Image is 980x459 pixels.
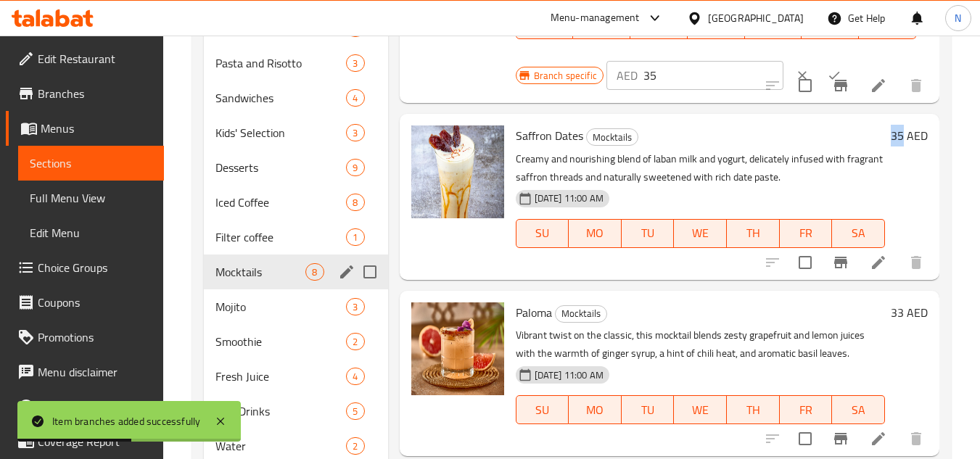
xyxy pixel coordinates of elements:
div: items [346,54,364,72]
span: Branches [38,85,152,102]
div: Mocktails8edit [204,255,387,289]
span: Desserts [215,159,346,176]
span: TH [733,400,774,421]
span: Mocktails [587,129,638,146]
div: Mocktails [586,128,638,146]
div: [GEOGRAPHIC_DATA] [708,10,804,26]
span: Upsell [38,398,152,415]
div: Pasta and Risotto [215,54,346,72]
span: Edit Restaurant [38,50,152,67]
span: 4 [347,91,363,105]
button: FR [780,395,833,424]
button: SU [516,395,569,424]
a: Upsell [6,389,164,424]
div: Menu-management [551,9,640,27]
div: items [346,124,364,141]
a: Choice Groups [6,250,164,285]
a: Edit menu item [870,430,887,447]
span: Branch specific [528,69,603,83]
div: Fresh Juice4 [204,359,387,394]
span: WE [680,400,721,421]
div: items [346,368,364,385]
button: WE [674,395,727,424]
img: Saffron Dates [411,125,504,218]
button: MO [569,219,622,248]
span: 3 [347,126,363,140]
span: SU [522,400,564,421]
button: TU [622,395,675,424]
button: SA [832,395,885,424]
span: Sandwiches [215,89,346,107]
div: Mocktails [555,305,607,323]
span: Choice Groups [38,259,152,276]
div: items [346,159,364,176]
button: FR [780,219,833,248]
span: TU [627,400,669,421]
button: WE [674,219,727,248]
div: Desserts9 [204,150,387,185]
span: N [955,10,961,26]
div: Smoothie2 [204,324,387,359]
span: SU [522,223,564,244]
img: Paloma [411,302,504,395]
span: 3 [347,300,363,314]
span: Paloma [516,302,552,323]
button: TH [727,219,780,248]
h6: 33 AED [891,302,928,323]
span: WE [680,223,721,244]
button: TU [622,219,675,248]
div: items [346,333,364,350]
a: Edit Restaurant [6,41,164,76]
button: delete [899,245,934,280]
div: items [346,89,364,107]
div: items [346,228,364,246]
p: AED [617,67,638,84]
span: 2 [347,335,363,349]
div: items [346,437,364,455]
span: 3 [347,57,363,70]
a: Edit menu item [870,77,887,94]
span: FR [786,400,827,421]
a: Branches [6,76,164,111]
span: Fresh Juice [215,368,346,385]
span: Select to update [790,247,820,278]
button: delete [899,68,934,103]
span: Soft Drinks [215,402,346,420]
span: MO [575,223,616,244]
div: Filter coffee1 [204,220,387,255]
span: Edit Menu [30,224,152,241]
span: SA [838,223,879,244]
div: Iced Coffee8 [204,185,387,220]
button: Branch-specific-item [823,245,858,280]
span: 8 [347,196,363,210]
a: Edit Menu [18,215,164,250]
span: Kids' Selection [215,124,346,141]
span: Mocktails [556,305,606,322]
button: delete [899,421,934,456]
span: Full Menu View [30,189,152,207]
span: Menus [41,120,152,137]
span: Water [215,437,346,455]
span: Filter coffee [215,228,346,246]
span: [DATE] 11:00 AM [529,368,609,382]
a: Coverage Report [6,424,164,459]
div: Kids' Selection3 [204,115,387,150]
button: SU [516,219,569,248]
span: Coupons [38,294,152,311]
span: Coverage Report [38,433,152,450]
span: TH [733,223,774,244]
button: clear [786,59,818,91]
div: items [305,263,324,281]
a: Promotions [6,320,164,355]
span: Smoothie [215,333,346,350]
button: ok [818,59,850,91]
input: Please enter price [643,61,783,90]
span: 8 [306,265,323,279]
span: Saffron Dates [516,125,583,146]
button: Branch-specific-item [823,421,858,456]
